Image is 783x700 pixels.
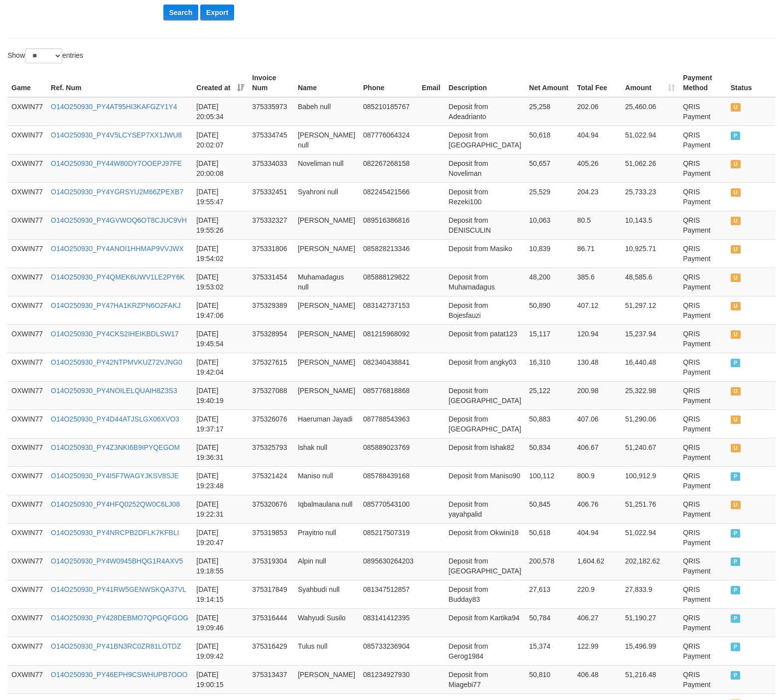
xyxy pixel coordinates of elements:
[294,296,359,324] td: [PERSON_NAME]
[679,665,726,694] td: QRIS Payment
[248,211,294,239] td: 375332327
[731,529,741,538] span: PAID
[359,381,418,410] td: 085776818868
[192,239,248,268] td: [DATE] 19:54:02
[621,580,679,608] td: 27,833.9
[248,495,294,523] td: 375320676
[525,410,573,438] td: 50,883
[51,273,185,281] a: O14O250930_PY4QMEK6UWV1LE2PY6K
[445,296,525,324] td: Deposit from Bojesfauzi
[445,211,525,239] td: Deposit from DENISCULIN
[294,353,359,381] td: [PERSON_NAME]
[192,268,248,296] td: [DATE] 19:53:02
[621,126,679,154] td: 51,022.94
[445,495,525,523] td: Deposit from yayahpalid
[192,438,248,466] td: [DATE] 19:36:31
[359,466,418,495] td: 085788439168
[525,381,573,410] td: 25,122
[359,353,418,381] td: 082340438841
[248,97,294,126] td: 375335973
[47,69,192,97] th: Ref. Num
[525,552,573,580] td: 200,578
[679,97,726,126] td: QRIS Payment
[679,637,726,665] td: QRIS Payment
[294,239,359,268] td: [PERSON_NAME]
[359,211,418,239] td: 089516386816
[192,665,248,694] td: [DATE] 19:00:15
[445,126,525,154] td: Deposit from [GEOGRAPHIC_DATA]
[731,217,741,225] span: UNPAID
[731,444,741,452] span: UNPAID
[573,69,621,97] th: Total Fee
[621,608,679,637] td: 51,190.27
[573,410,621,438] td: 407.06
[621,182,679,211] td: 25,733.23
[192,324,248,353] td: [DATE] 19:45:54
[573,97,621,126] td: 202.06
[621,296,679,324] td: 51,297.12
[192,608,248,637] td: [DATE] 19:09:46
[192,523,248,552] td: [DATE] 19:20:47
[573,608,621,637] td: 406.27
[248,239,294,268] td: 375331806
[727,69,776,97] th: Status
[7,69,47,97] th: Game
[192,381,248,410] td: [DATE] 19:40:19
[51,159,182,167] a: O14O250930_PY44W80DY7OOEPJ97FE
[525,353,573,381] td: 16,310
[192,353,248,381] td: [DATE] 19:42:04
[525,154,573,182] td: 50,657
[51,216,187,224] a: O14O250930_PY4GVWOQ6OT8CJUC9VH
[573,381,621,410] td: 200.98
[679,608,726,637] td: QRIS Payment
[731,614,741,623] span: PAID
[445,523,525,552] td: Deposit from Okwini18
[192,182,248,211] td: [DATE] 19:55:47
[51,301,181,309] a: O14O250930_PY47HA1KRZPN6O2FAKJ
[445,410,525,438] td: Deposit from [GEOGRAPHIC_DATA]
[731,160,741,168] span: UNPAID
[25,48,62,63] select: Showentries
[621,324,679,353] td: 15,237.94
[294,608,359,637] td: Wahyudi Susilo
[359,552,418,580] td: 0895630264203
[731,501,741,509] span: UNPAID
[525,182,573,211] td: 25,529
[525,580,573,608] td: 27,613
[359,239,418,268] td: 085828213346
[573,637,621,665] td: 122.99
[51,103,177,111] a: O14O250930_PY4AT95HI3KAFGZY1Y4
[573,438,621,466] td: 406.67
[248,154,294,182] td: 375334033
[731,132,741,140] span: PAID
[731,643,741,651] span: PAID
[679,353,726,381] td: QRIS Payment
[359,665,418,694] td: 081234927930
[294,665,359,694] td: [PERSON_NAME]
[294,637,359,665] td: Tulus null
[200,4,234,20] button: Export
[621,466,679,495] td: 100,912.9
[445,268,525,296] td: Deposit from Muhamadagus
[248,126,294,154] td: 375334745
[248,182,294,211] td: 375332451
[573,211,621,239] td: 80.5
[731,558,741,566] span: PAID
[248,381,294,410] td: 375327088
[731,359,741,367] span: PAID
[7,296,47,324] td: OXWIN77
[359,324,418,353] td: 081215968092
[731,472,741,481] span: PAID
[525,495,573,523] td: 50,845
[679,324,726,353] td: QRIS Payment
[359,268,418,296] td: 085888129822
[731,302,741,310] span: UNPAID
[445,353,525,381] td: Deposit from angky03
[573,523,621,552] td: 404.94
[621,239,679,268] td: 10,925.71
[731,330,741,339] span: UNPAID
[51,330,179,338] a: O14O250930_PY4CKS2IHEIKBDLSW17
[679,239,726,268] td: QRIS Payment
[679,580,726,608] td: QRIS Payment
[359,438,418,466] td: 085889023769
